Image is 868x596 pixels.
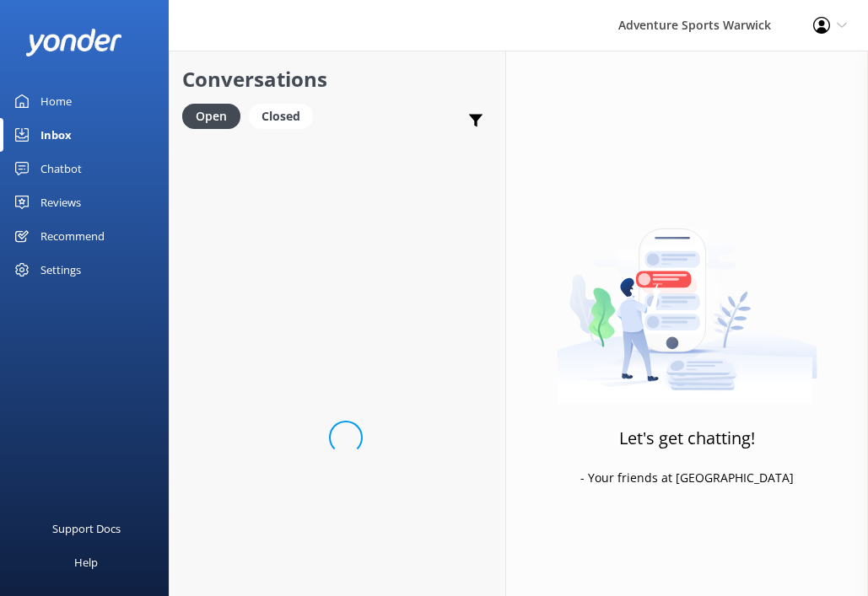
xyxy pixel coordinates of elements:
[40,84,72,118] div: Home
[182,104,240,129] div: Open
[249,106,321,125] a: Closed
[40,118,72,152] div: Inbox
[40,185,81,219] div: Reviews
[182,106,249,125] a: Open
[557,193,817,404] img: artwork of a man stealing a conversation from at giant smartphone
[52,512,121,545] div: Support Docs
[74,545,98,579] div: Help
[40,219,105,253] div: Recommend
[249,104,313,129] div: Closed
[40,152,82,185] div: Chatbot
[182,63,493,95] h2: Conversations
[580,469,794,487] p: - Your friends at [GEOGRAPHIC_DATA]
[40,253,81,287] div: Settings
[25,29,122,56] img: yonder-white-logo.png
[619,425,755,452] h3: Let's get chatting!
